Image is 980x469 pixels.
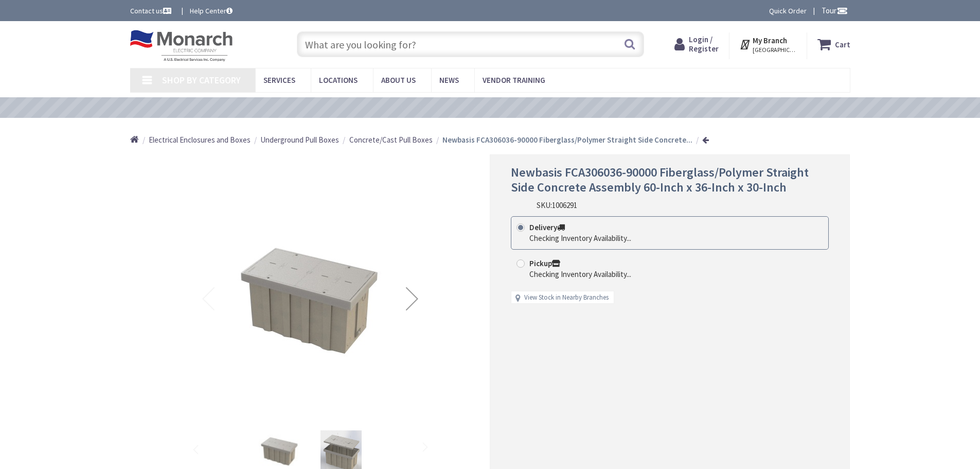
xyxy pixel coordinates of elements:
[149,134,251,145] a: Electrical Enclosures and Boxes
[400,102,580,114] a: VIEW OUR VIDEO TRAINING LIBRARY
[162,74,241,86] span: Shop By Category
[529,269,631,280] div: Checking Inventory Availability...
[319,75,358,85] span: Locations
[391,176,433,421] div: Next
[739,35,796,54] div: My Branch [GEOGRAPHIC_DATA], [GEOGRAPHIC_DATA]
[674,35,719,54] a: Login / Register
[529,258,560,268] strong: Pickup
[439,75,459,85] span: News
[552,200,577,210] span: 1006291
[263,75,295,85] span: Services
[817,35,850,54] a: Cart
[753,46,796,54] span: [GEOGRAPHIC_DATA], [GEOGRAPHIC_DATA]
[130,30,233,62] img: Monarch Electric Company
[483,75,545,85] span: Vendor Training
[381,75,416,85] span: About Us
[529,233,631,244] div: Checking Inventory Availability...
[689,34,719,54] span: Login / Register
[349,134,433,145] a: Concrete/Cast Pull Boxes
[149,135,251,145] span: Electrical Enclosures and Boxes
[442,135,692,145] strong: Newbasis FCA306036-90000 Fiberglass/Polymer Straight Side Concrete...
[130,6,173,16] a: Contact us
[769,6,807,16] a: Quick Order
[753,36,787,45] strong: My Branch
[260,134,339,145] a: Underground Pull Boxes
[529,222,565,232] strong: Delivery
[190,6,233,16] a: Help Center
[233,221,387,376] img: Newbasis FCA306036-90000 Fiberglass/Polymer Straight Side Concrete Assembly 60-Inch x 36-Inch x 3...
[537,200,577,211] div: SKU:
[260,135,339,145] span: Underground Pull Boxes
[297,31,644,57] input: What are you looking for?
[349,135,433,145] span: Concrete/Cast Pull Boxes
[511,164,809,195] span: Newbasis FCA306036-90000 Fiberglass/Polymer Straight Side Concrete Assembly 60-Inch x 36-Inch x 3...
[822,6,848,15] span: Tour
[835,35,850,54] strong: Cart
[524,293,609,303] a: View Stock in Nearby Branches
